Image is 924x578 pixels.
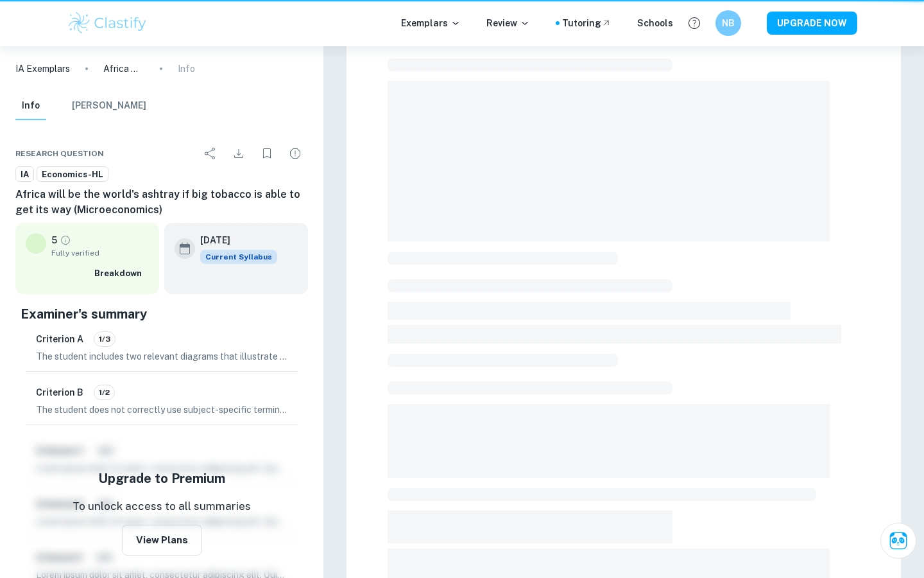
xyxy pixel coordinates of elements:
h6: [DATE] [200,233,267,247]
button: [PERSON_NAME] [72,92,146,120]
div: Bookmark [254,141,280,166]
h6: NB [721,16,736,30]
img: Clastify logo [67,10,148,36]
a: IA Exemplars [15,62,70,76]
p: The student does not correctly use subject-specific terminology relevant to the chosen article an... [36,403,287,417]
button: View Plans [122,525,202,556]
button: UPGRADE NOW [767,12,857,35]
span: 1/3 [94,333,115,345]
a: IA [15,166,34,182]
a: Tutoring [562,16,612,30]
h6: Africa will be the world's ashtray if big tobacco is able to get its way (Microeconomics) [15,187,308,218]
p: Info [178,62,195,76]
div: This exemplar is based on the current syllabus. Feel free to refer to it for inspiration/ideas wh... [200,250,277,264]
span: 1/2 [94,387,114,398]
p: Exemplars [401,16,461,30]
a: Grade fully verified [60,234,71,246]
p: 5 [51,233,57,247]
button: Breakdown [91,264,149,283]
h6: Criterion B [36,385,83,399]
h6: Criterion A [36,332,83,346]
span: Research question [15,148,104,159]
a: Economics-HL [37,166,108,182]
p: The student includes two relevant diagrams that illustrate key concepts related to tobacco consum... [36,349,287,363]
span: Fully verified [51,247,149,259]
p: To unlock access to all summaries [73,498,251,515]
span: IA [16,168,33,181]
div: Download [226,141,252,166]
h5: Upgrade to Premium [98,469,225,488]
a: Schools [637,16,673,30]
div: Report issue [282,141,308,166]
p: Review [486,16,530,30]
div: Share [198,141,223,166]
button: NB [715,10,741,36]
button: Ask Clai [880,523,916,559]
button: Info [15,92,46,120]
span: Current Syllabus [200,250,277,264]
p: Africa will be the world's ashtray if big tobacco is able to get its way (Microeconomics) [103,62,144,76]
span: Economics-HL [37,168,108,181]
h5: Examiner's summary [21,304,303,324]
button: Help and Feedback [683,12,705,34]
